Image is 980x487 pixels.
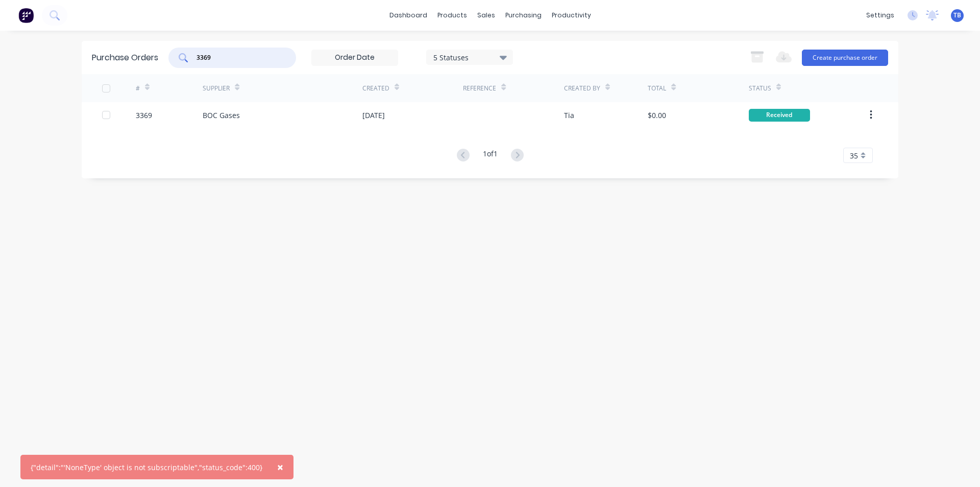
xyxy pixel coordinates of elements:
[861,8,899,23] div: settings
[749,84,771,93] div: Status
[432,8,472,23] div: products
[472,8,500,23] div: sales
[203,110,240,121] div: BOC Gases
[384,8,432,23] a: dashboard
[362,84,389,93] div: Created
[195,53,280,63] input: Search purchase orders...
[433,52,506,62] div: 5 Statuses
[648,110,666,121] div: $0.00
[136,110,152,121] div: 3369
[802,50,888,66] button: Create purchase order
[277,460,283,474] span: ×
[312,50,398,65] input: Order Date
[953,11,961,20] span: TB
[500,8,547,23] div: purchasing
[136,84,140,93] div: #
[564,84,600,93] div: Created By
[483,148,498,163] div: 1 of 1
[463,84,496,93] div: Reference
[648,84,666,93] div: Total
[362,110,385,121] div: [DATE]
[92,52,158,64] div: Purchase Orders
[18,8,34,23] img: Factory
[749,109,810,122] div: Received
[564,110,574,121] div: Tia
[267,455,293,479] button: Close
[31,462,262,473] div: {"detail":"'NoneType' object is not subscriptable","status_code":400}
[547,8,596,23] div: productivity
[850,150,858,161] span: 35
[203,84,230,93] div: Supplier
